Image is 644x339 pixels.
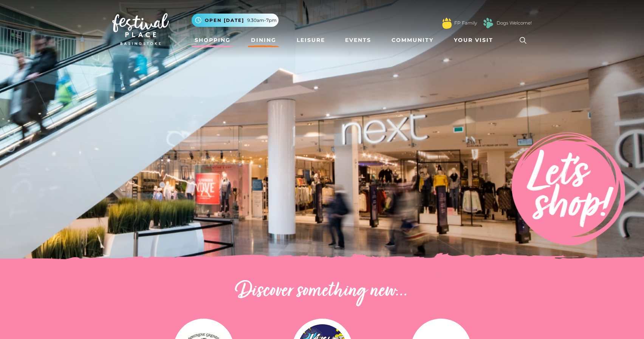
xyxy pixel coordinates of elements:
[389,33,437,47] a: Community
[192,33,234,47] a: Shopping
[454,20,477,26] a: FP Family
[497,20,532,26] a: Dogs Welcome!
[205,17,244,24] span: Open [DATE]
[451,33,500,47] a: Your Visit
[294,33,328,47] a: Leisure
[192,14,279,27] button: Open [DATE] 9.30am-7pm
[342,33,374,47] a: Events
[112,279,532,304] h2: Discover something new...
[248,33,279,47] a: Dining
[454,36,493,44] span: Your Visit
[247,17,277,24] span: 9.30am-7pm
[112,13,169,45] img: Festival Place Logo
